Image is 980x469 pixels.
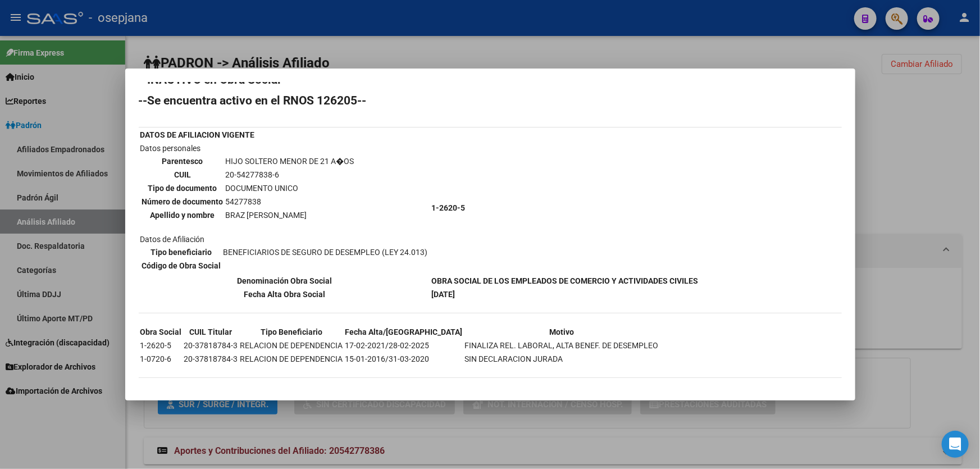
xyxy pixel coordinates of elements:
[223,246,429,258] td: BENEFICIARIOS DE SEGURO DE DESEMPLEO (LEY 24.013)
[240,326,344,338] th: Tipo Beneficiario
[432,276,699,285] b: OBRA SOCIAL DE LOS EMPLEADOS DE COMERCIO Y ACTIVIDADES CIVILES
[464,339,659,352] td: FINALIZA REL. LABORAL, ALTA BENEF. DE DESEMPLEO
[942,431,969,458] div: Open Intercom Messenger
[464,353,659,365] td: SIN DECLARACION JURADA
[464,326,659,338] th: Motivo
[142,169,224,181] th: CUIL
[184,339,239,352] td: 20-37818784-3
[225,195,355,208] td: 54277838
[140,326,183,338] th: Obra Social
[345,339,463,352] td: 17-02-2021/28-02-2025
[142,182,224,194] th: Tipo de documento
[184,326,239,338] th: CUIL Titular
[184,353,239,365] td: 20-37818784-3
[432,290,455,299] b: [DATE]
[345,326,463,338] th: Fecha Alta/[GEOGRAPHIC_DATA]
[345,353,463,365] td: 15-01-2016/31-03-2020
[240,339,344,352] td: RELACION DE DEPENDENCIA
[140,130,255,139] b: DATOS DE AFILIACION VIGENTE
[140,288,430,300] th: Fecha Alta Obra Social
[225,169,355,181] td: 20-54277838-6
[140,353,183,365] td: 1-0720-6
[225,182,355,194] td: DOCUMENTO UNICO
[240,353,344,365] td: RELACION DE DEPENDENCIA
[139,74,842,85] h2: --INACTIVO en Obra Social--
[432,203,466,212] b: 1-2620-5
[142,246,222,258] th: Tipo beneficiario
[140,275,430,287] th: Denominación Obra Social
[225,155,355,167] td: HIJO SOLTERO MENOR DE 21 A�OS
[142,155,224,167] th: Parentesco
[225,209,355,221] td: BRAZ [PERSON_NAME]
[140,142,430,274] td: Datos personales Datos de Afiliación
[140,339,183,352] td: 1-2620-5
[142,209,224,221] th: Apellido y nombre
[139,95,842,106] h2: --Se encuentra activo en el RNOS 126205--
[142,259,222,272] th: Código de Obra Social
[142,195,224,208] th: Número de documento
